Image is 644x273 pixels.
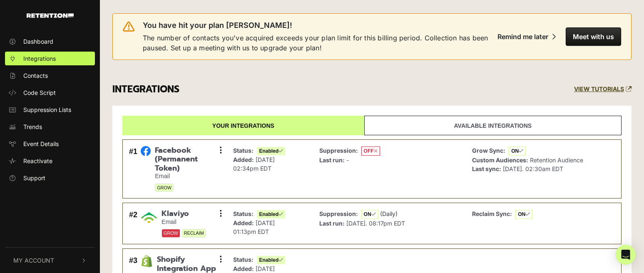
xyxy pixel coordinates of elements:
[13,256,54,265] span: My Account
[472,165,501,172] strong: Last sync:
[233,219,254,226] strong: Added:
[112,84,179,95] h3: INTEGRATIONS
[141,146,151,156] img: Facebook (Permanent Token)
[319,156,345,164] strong: Last run:
[23,156,52,165] span: Reactivate
[122,116,364,135] a: Your integrations
[23,139,59,148] span: Event Details
[155,146,221,173] span: Facebook (Permanent Token)
[509,146,526,156] span: ON
[233,156,275,172] span: [DATE] 02:34pm EDT
[162,209,206,218] span: Klaviyo
[23,37,53,46] span: Dashboard
[143,33,498,53] span: The number of contacts you've acquired exceeds your plan limit for this billing period. Collectio...
[5,86,95,99] a: Code Script
[129,146,137,192] div: #1
[233,210,254,217] strong: Status:
[491,27,562,46] button: Remind me later
[257,256,285,264] span: Enabled
[141,255,153,267] img: Shopify Integration App
[472,156,528,164] strong: Custom Audiences:
[319,210,358,217] strong: Suppression:
[257,210,285,218] span: Enabled
[182,229,206,238] span: RECLAIM
[5,171,95,185] a: Support
[515,210,532,219] span: ON
[319,147,358,154] strong: Suppression:
[23,54,56,63] span: Integrations
[346,220,405,227] span: [DATE]. 08:17pm EDT
[5,154,95,168] a: Reactivate
[5,248,95,273] button: My Account
[23,105,71,114] span: Suppression Lists
[5,52,95,65] a: Integrations
[566,27,621,46] button: Meet with us
[129,209,137,238] div: #2
[5,103,95,117] a: Suppression Lists
[361,210,378,219] span: ON
[157,255,221,273] span: Shopify Integration App
[497,32,548,41] div: Remind me later
[27,13,74,18] img: Retention.com
[530,156,583,164] span: Retention Audience
[472,147,505,154] strong: Grow Sync:
[5,35,95,48] a: Dashboard
[233,147,254,154] strong: Status:
[5,137,95,151] a: Event Details
[257,147,285,155] span: Enabled
[380,210,398,217] span: (Daily)
[5,120,95,134] a: Trends
[233,265,254,272] strong: Added:
[574,86,632,93] a: VIEW TUTORIALS
[616,245,636,265] div: Open Intercom Messenger
[162,218,206,226] small: Email
[346,156,349,164] span: -
[155,184,174,192] span: GROW
[233,256,254,263] strong: Status:
[23,174,45,182] span: Support
[319,220,345,227] strong: Last run:
[503,165,563,172] span: [DATE]. 02:30am EDT
[23,88,56,97] span: Code Script
[472,210,512,217] strong: Reclaim Sync:
[143,20,292,30] span: You have hit your plan [PERSON_NAME]!
[364,116,622,135] a: Available integrations
[162,229,180,238] span: GROW
[361,146,380,156] span: OFF
[155,173,221,180] small: Email
[141,209,157,226] img: Klaviyo
[23,71,48,80] span: Contacts
[23,122,42,131] span: Trends
[233,156,254,163] strong: Added:
[5,69,95,82] a: Contacts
